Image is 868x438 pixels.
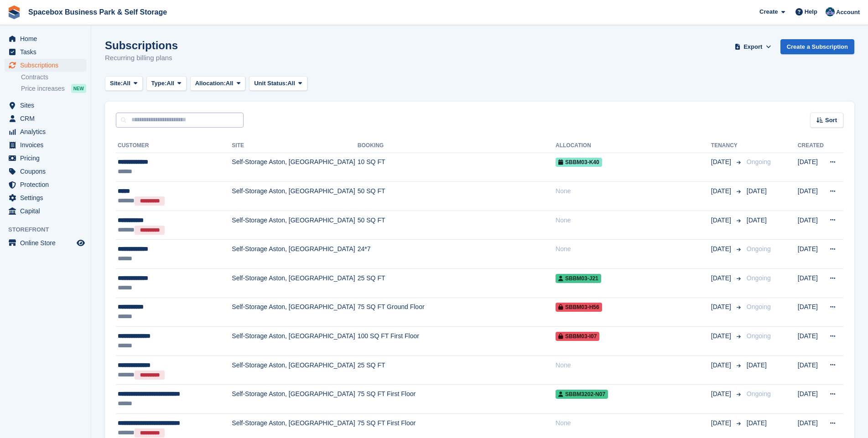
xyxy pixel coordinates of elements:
[5,205,86,217] a: menu
[20,165,75,178] span: Coupons
[798,298,824,327] td: [DATE]
[798,269,824,298] td: [DATE]
[287,79,295,88] span: All
[747,245,771,252] span: Ongoing
[798,385,824,414] td: [DATE]
[166,79,174,88] span: All
[711,139,743,153] th: Tenancy
[711,157,733,167] span: [DATE]
[21,73,86,82] a: Contracts
[20,139,75,151] span: Invoices
[711,389,733,399] span: [DATE]
[20,32,75,45] span: Home
[747,419,767,427] span: [DATE]
[20,237,75,249] span: Online Store
[556,418,711,428] div: None
[20,178,75,191] span: Protection
[5,59,86,72] a: menu
[747,158,771,165] span: Ongoing
[711,331,733,341] span: [DATE]
[195,79,226,88] span: Allocation:
[20,152,75,165] span: Pricing
[5,152,86,165] a: menu
[232,211,357,240] td: Self-Storage Aston, [GEOGRAPHIC_DATA]
[21,83,86,93] a: Price increases NEW
[110,79,123,88] span: Site:
[105,53,178,63] p: Recurring billing plans
[358,211,556,240] td: 50 SQ FT
[20,46,75,58] span: Tasks
[836,8,860,17] span: Account
[105,39,178,52] h1: Subscriptions
[556,332,599,341] span: SBBM03-I07
[711,418,733,428] span: [DATE]
[711,302,733,312] span: [DATE]
[805,7,817,16] span: Help
[747,361,767,369] span: [DATE]
[711,244,733,254] span: [DATE]
[747,216,767,224] span: [DATE]
[825,116,837,125] span: Sort
[20,125,75,138] span: Analytics
[759,7,778,16] span: Create
[151,79,167,88] span: Type:
[232,385,357,414] td: Self-Storage Aston, [GEOGRAPHIC_DATA]
[249,76,307,91] button: Unit Status: All
[190,76,246,91] button: Allocation: All
[232,153,357,182] td: Self-Storage Aston, [GEOGRAPHIC_DATA]
[226,79,234,88] span: All
[747,303,771,310] span: Ongoing
[556,139,711,153] th: Allocation
[798,182,824,211] td: [DATE]
[556,303,602,312] span: SBBM03-H56
[5,32,86,45] a: menu
[5,178,86,191] a: menu
[105,76,143,91] button: Site: All
[711,186,733,196] span: [DATE]
[733,39,773,54] button: Export
[358,182,556,211] td: 50 SQ FT
[747,332,771,340] span: Ongoing
[232,182,357,211] td: Self-Storage Aston, [GEOGRAPHIC_DATA]
[358,327,556,356] td: 100 SQ FT First Floor
[826,7,835,16] img: Daud
[232,356,357,385] td: Self-Storage Aston, [GEOGRAPHIC_DATA]
[5,125,86,138] a: menu
[798,356,824,385] td: [DATE]
[7,5,21,19] img: stora-icon-8386f47178a22dfd0bd8f6a31ec36ba5ce8667c1dd55bd0f319d3a0aa187defe.svg
[358,269,556,298] td: 25 SQ FT
[232,327,357,356] td: Self-Storage Aston, [GEOGRAPHIC_DATA]
[780,39,854,54] a: Create a Subscription
[20,59,75,72] span: Subscriptions
[747,390,771,397] span: Ongoing
[20,205,75,217] span: Capital
[123,79,130,88] span: All
[5,112,86,125] a: menu
[358,385,556,414] td: 75 SQ FT First Floor
[358,356,556,385] td: 25 SQ FT
[5,237,86,249] a: menu
[711,361,733,370] span: [DATE]
[5,46,86,58] a: menu
[747,274,771,282] span: Ongoing
[5,165,86,178] a: menu
[232,240,357,269] td: Self-Storage Aston, [GEOGRAPHIC_DATA]
[358,153,556,182] td: 10 SQ FT
[8,225,91,234] span: Storefront
[25,5,171,20] a: Spacebox Business Park & Self Storage
[232,139,357,153] th: Site
[743,42,762,52] span: Export
[5,139,86,151] a: menu
[556,274,601,283] span: SBBM03-J21
[556,216,711,225] div: None
[798,211,824,240] td: [DATE]
[711,216,733,225] span: [DATE]
[798,139,824,153] th: Created
[5,191,86,204] a: menu
[798,327,824,356] td: [DATE]
[798,153,824,182] td: [DATE]
[71,84,86,93] div: NEW
[232,269,357,298] td: Self-Storage Aston, [GEOGRAPHIC_DATA]
[358,298,556,327] td: 75 SQ FT Ground Floor
[556,186,711,196] div: None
